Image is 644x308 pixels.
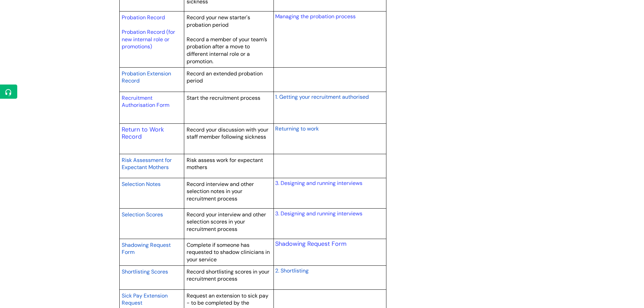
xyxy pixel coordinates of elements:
[122,157,172,171] span: Risk Assessment for Expectant Mothers
[122,241,171,256] span: Shadowing Request Form
[122,14,165,21] a: Probation Record
[122,69,171,85] a: Probation Extension Record
[275,125,319,132] span: Returning to work
[122,94,169,109] a: Recruitment Authorisation Form
[275,267,309,274] span: 2. Shortlisting
[122,241,171,256] a: Shadowing Request Form
[187,14,250,28] span: Record your new starter's probation period
[275,124,319,133] a: Returning to work
[187,36,267,65] span: Record a member of your team’s probation after a move to different internal role or a promotion.
[122,267,168,276] a: Shortlisting Scores
[122,125,164,141] a: Return to Work Record
[275,13,356,20] a: Managing the probation process
[187,94,260,101] span: Start the recruitment process
[122,28,175,50] a: Probation Record (for new internal role or promotions)
[122,210,163,218] a: Selection Scores
[122,156,172,171] a: Risk Assessment for Expectant Mothers
[187,211,266,233] span: Record your interview and other selection scores in your recruitment process
[122,268,168,275] span: Shortlisting Scores
[122,70,171,85] span: Probation Extension Record
[187,70,263,85] span: Record an extended probation period
[275,240,347,248] a: Shadowing Request Form
[187,268,269,283] span: Record shortlisting scores in your recruitment process
[122,292,168,307] span: Sick Pay Extension Request
[275,93,369,101] a: 1. Getting your recruitment authorised
[187,241,270,263] span: Complete if someone has requested to shadow clinicians in your service
[187,157,263,171] span: Risk assess work for expectant mothers
[187,126,268,141] span: Record your discussion with your staff member following sickness
[122,180,161,188] a: Selection Notes
[187,181,254,202] span: Record interview and other selection notes in your recruitment process
[275,266,309,275] a: 2. Shortlisting
[275,93,369,100] span: 1. Getting your recruitment authorised
[275,180,362,187] a: 3. Designing and running interviews
[122,181,161,188] span: Selection Notes
[122,211,163,218] span: Selection Scores
[275,210,362,217] a: 3. Designing and running interviews
[122,291,168,307] a: Sick Pay Extension Request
